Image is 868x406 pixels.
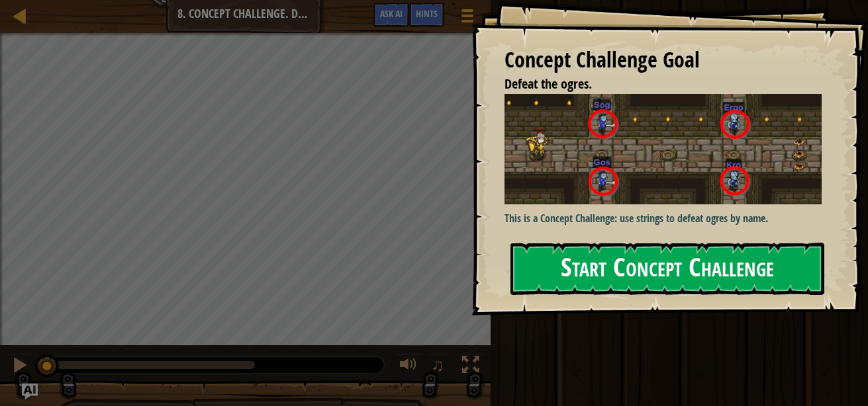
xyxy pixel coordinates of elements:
span: Ask AI [380,7,403,20]
button: Adjust volume [395,353,422,380]
button: Ask AI [22,384,38,399]
button: Start Concept Challenge [510,243,824,295]
div: Concept Challenge Goal [505,45,822,75]
li: Defeat the ogres. [488,75,818,94]
button: Ask AI [373,3,409,27]
button: Ctrl + P: Pause [7,353,33,380]
button: Show game menu [451,3,484,34]
button: Toggle fullscreen [458,353,484,380]
span: Defeat the ogres. [505,75,592,93]
span: ♫ [431,355,444,375]
span: Hints [416,7,438,20]
img: Dangerous steps new [505,94,832,205]
p: This is a Concept Challenge: use strings to defeat ogres by name. [505,211,832,226]
button: ♫ [428,353,451,380]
